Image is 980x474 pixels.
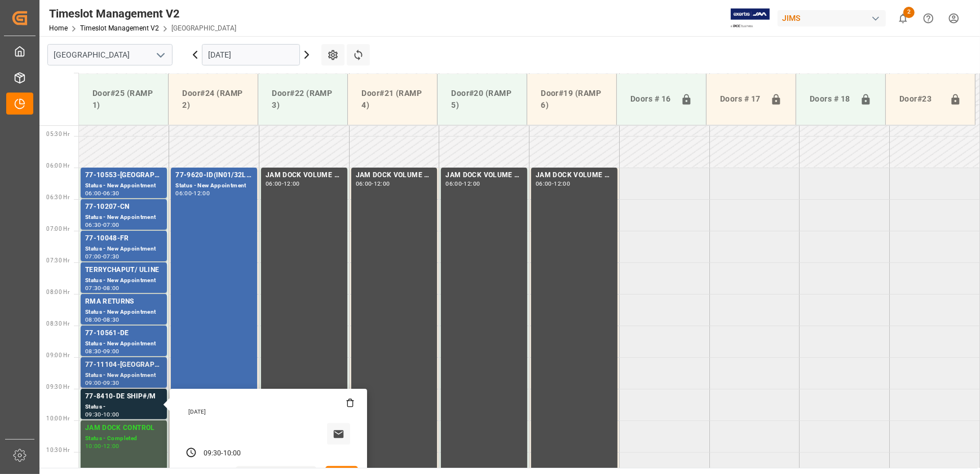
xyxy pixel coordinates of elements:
div: JAM DOCK VOLUME CONTROL [445,170,523,181]
div: 12:00 [193,191,210,196]
div: Door#20 (RAMP 5) [447,83,518,116]
div: - [101,286,103,291]
div: - [192,191,193,196]
div: Status - New Appointment [85,371,162,380]
div: Door#19 (RAMP 6) [536,83,607,116]
div: 06:00 [445,181,462,186]
div: 77-10561-DE [85,328,162,339]
div: Status - New Appointment [85,244,162,254]
div: 08:30 [85,349,101,354]
div: - [101,254,103,259]
div: - [462,181,463,186]
div: 06:00 [175,191,192,196]
div: Doors # 18 [805,89,855,110]
div: - [101,191,103,196]
div: - [552,181,554,186]
div: 06:00 [356,181,372,186]
div: JAM DOCK VOLUME CONTROL [266,170,343,181]
div: RMA RETURNS [85,296,162,308]
span: 10:00 Hr [46,415,69,422]
div: - [101,412,103,417]
div: 09:30 [204,449,222,459]
div: 07:30 [103,254,120,259]
div: 77-10048-FR [85,233,162,244]
div: - [372,181,373,186]
div: 10:00 [85,444,101,449]
div: 12:00 [554,181,570,186]
div: 12:00 [374,181,390,186]
div: Doors # 17 [716,89,766,110]
div: Door#24 (RAMP 2) [178,83,249,116]
div: - [221,449,223,459]
div: Status - Completed [85,434,162,444]
div: 09:30 [85,412,101,417]
div: 12:00 [103,444,120,449]
div: 77-10553-[GEOGRAPHIC_DATA] [85,170,162,181]
div: 08:00 [85,317,101,322]
button: Help Center [916,6,941,31]
div: JAM DOCK VOLUME CONTROL [356,170,433,181]
input: DD.MM.YYYY [202,44,300,65]
div: TERRYCHAPUT/ ULINE [85,265,162,276]
button: JIMS [778,7,890,29]
button: open menu [152,46,169,64]
input: Type to search/select [47,44,173,65]
div: 07:00 [85,254,101,259]
div: - [101,444,103,449]
div: Status - New Appointment [85,181,162,191]
div: Status - New Appointment [85,213,162,222]
div: 06:30 [85,222,101,227]
span: 07:30 Hr [46,257,69,264]
div: Status - New Appointment [85,339,162,349]
div: 08:30 [103,317,120,322]
div: 09:00 [103,349,120,354]
div: 77-10207-CN [85,201,162,213]
div: Door#21 (RAMP 4) [357,83,428,116]
span: 09:30 Hr [46,384,69,390]
div: 12:00 [464,181,480,186]
div: Status - [85,402,162,412]
img: Exertis%20JAM%20-%20Email%20Logo.jpg_1722504956.jpg [731,8,770,28]
div: 10:00 [223,449,241,459]
div: Status - New Appointment [175,181,253,191]
div: 10:00 [103,412,120,417]
div: 77-11104-[GEOGRAPHIC_DATA] [85,359,162,371]
div: [DATE] [184,408,355,416]
div: - [101,317,103,322]
span: 06:00 Hr [46,163,69,169]
div: Status - New Appointment [85,276,162,286]
span: 10:30 Hr [46,447,69,453]
span: 08:30 Hr [46,321,69,327]
button: show 2 new notifications [890,6,916,31]
div: 09:00 [85,380,101,385]
div: - [101,380,103,385]
div: 06:00 [266,181,282,186]
div: Timeslot Management V2 [49,5,236,22]
div: 77-9620-ID(IN01/32LINES) [175,170,253,181]
div: - [101,222,103,227]
div: Door#25 (RAMP 1) [88,83,159,116]
div: Door#23 [895,89,945,110]
span: 08:00 Hr [46,289,69,295]
span: 05:30 Hr [46,131,69,137]
div: 08:00 [103,286,120,291]
span: 09:00 Hr [46,352,69,358]
div: 12:00 [284,181,300,186]
a: Timeslot Management V2 [80,24,159,32]
div: Door#22 (RAMP 3) [267,83,338,116]
a: Home [49,24,68,32]
div: - [101,349,103,354]
div: Doors # 16 [626,89,676,110]
div: - [282,181,284,186]
div: 06:00 [536,181,552,186]
div: 06:00 [85,191,101,196]
span: 2 [903,7,915,18]
div: 07:30 [85,286,101,291]
div: 77-8410-DE SHIP#/M [85,391,162,402]
div: 09:30 [103,380,120,385]
span: 07:00 Hr [46,226,69,232]
div: JAM DOCK VOLUME CONTROL [536,170,613,181]
span: 06:30 Hr [46,194,69,200]
div: JAM DOCK CONTROL [85,423,162,434]
div: 07:00 [103,222,120,227]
